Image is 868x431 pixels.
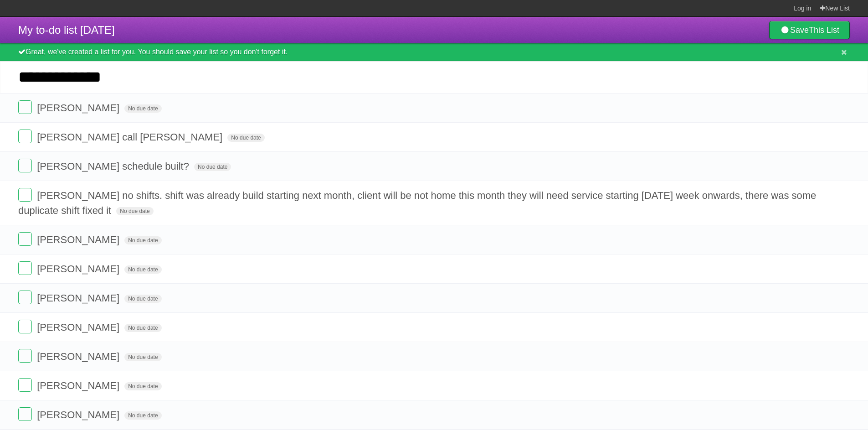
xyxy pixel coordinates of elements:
span: [PERSON_NAME] [37,102,122,114]
span: No due date [227,134,264,142]
a: SaveThis List [769,21,850,39]
span: No due date [124,265,161,274]
span: No due date [194,163,231,171]
label: Done [18,130,32,143]
span: [PERSON_NAME] [37,409,122,421]
label: Done [18,261,32,275]
span: [PERSON_NAME] [37,292,122,304]
label: Done [18,232,32,246]
b: This List [809,26,839,35]
label: Done [18,378,32,392]
span: No due date [124,382,161,390]
span: [PERSON_NAME] [37,322,122,333]
span: No due date [124,353,161,361]
span: [PERSON_NAME] [37,351,122,362]
span: [PERSON_NAME] [37,380,122,391]
label: Done [18,349,32,363]
span: No due date [124,104,161,113]
label: Done [18,100,32,114]
span: No due date [116,207,153,215]
span: No due date [124,295,161,303]
label: Done [18,159,32,172]
label: Done [18,188,32,202]
label: Done [18,407,32,421]
span: [PERSON_NAME] no shifts. shift was already build starting next month, client will be not home thi... [18,190,816,216]
span: [PERSON_NAME] schedule built? [37,161,191,172]
span: [PERSON_NAME] [37,263,122,275]
label: Done [18,291,32,304]
span: [PERSON_NAME] [37,234,122,245]
span: [PERSON_NAME] call [PERSON_NAME] [37,131,225,143]
span: No due date [124,236,161,244]
span: No due date [124,324,161,332]
span: No due date [124,411,161,420]
label: Done [18,320,32,333]
span: My to-do list [DATE] [18,24,115,36]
